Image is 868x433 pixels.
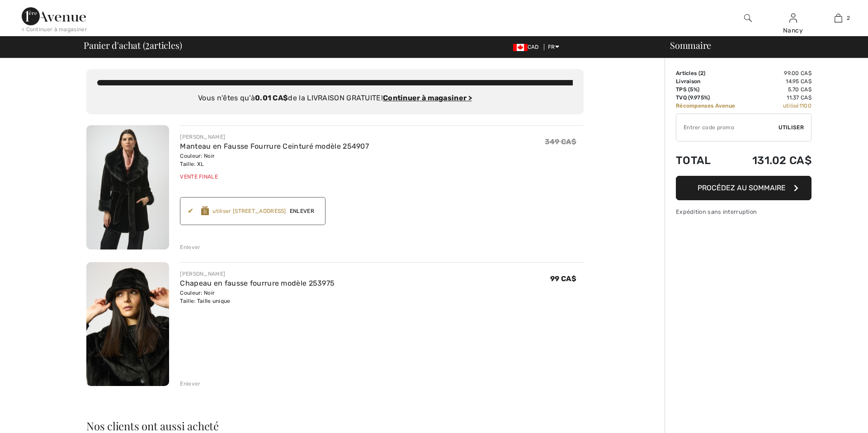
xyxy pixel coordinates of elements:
div: Expédition sans interruption [676,207,811,216]
div: Vous n'êtes qu'à de la LIVRAISON GRATUITE! [97,93,573,104]
strong: 0.01 CA$ [255,94,288,102]
div: Enlever [180,380,200,388]
div: Nancy [771,26,815,35]
td: 14.95 CA$ [744,77,811,85]
td: 11.37 CA$ [744,94,811,102]
a: 2 [816,13,860,24]
td: Livraison [676,77,744,85]
img: Manteau en Fausse Fourrure Ceinturé modèle 254907 [86,125,169,249]
div: Couleur: Noir Taille: Taille unique [180,289,335,305]
a: Continuer à magasiner > [383,94,472,102]
td: Total [676,145,744,176]
td: 99.00 CA$ [744,69,811,77]
div: < Continuer à magasiner [22,25,87,33]
td: Articles ( ) [676,69,744,77]
div: Couleur: Noir Taille: XL [180,152,369,168]
div: Enlever [180,243,200,251]
span: 349 CA$ [545,137,576,146]
span: CAD [513,44,542,50]
td: TPS (5%) [676,85,744,94]
img: Canadian Dollar [513,44,528,51]
h2: Nos clients ont aussi acheté [86,420,584,431]
td: 131.02 CA$ [744,145,811,176]
div: [PERSON_NAME] [180,133,369,141]
div: Sommaire [659,41,863,50]
a: Chapeau en fausse fourrure modèle 253975 [180,279,335,287]
span: 1100 [799,103,811,109]
span: 2 [145,38,150,50]
img: 1ère Avenue [22,7,86,25]
a: Manteau en Fausse Fourrure Ceinturé modèle 254907 [180,142,369,151]
a: Se connecter [789,14,797,22]
td: 5.70 CA$ [744,85,811,94]
img: Reward-Logo.svg [201,206,209,215]
button: Procédez au sommaire [676,176,811,200]
span: Panier d'achat ( articles) [84,41,182,50]
span: 99 CA$ [550,274,576,283]
div: [PERSON_NAME] [180,270,335,278]
img: Mes infos [789,13,797,24]
span: Utiliser [778,123,804,132]
img: Chapeau en fausse fourrure modèle 253975 [86,262,169,386]
td: utilisé [744,102,811,110]
span: Enlever [286,207,318,215]
div: Vente finale [180,173,369,181]
td: Récompenses Avenue [676,102,744,110]
input: Code promo [676,114,778,141]
div: utiliser [STREET_ADDRESS] [212,207,286,215]
div: ✔ [188,206,201,216]
span: FR [548,44,559,50]
span: Procédez au sommaire [698,184,786,192]
span: 2 [700,70,703,76]
td: TVQ (9.975%) [676,94,744,102]
img: Mon panier [835,13,842,24]
span: 2 [847,14,850,22]
img: recherche [744,13,752,24]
